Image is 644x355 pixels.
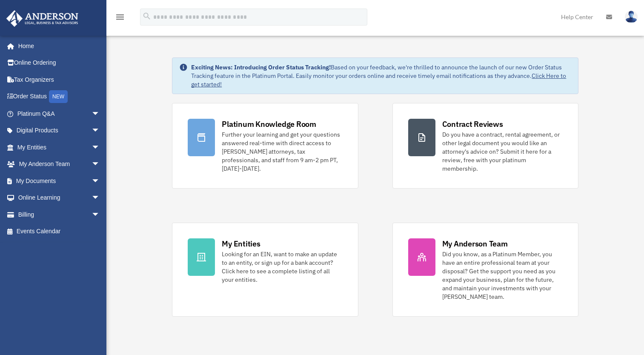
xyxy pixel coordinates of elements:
div: Based on your feedback, we're thrilled to announce the launch of our new Order Status Tracking fe... [191,63,571,89]
a: Platinum Q&Aarrow_drop_down [6,105,113,122]
a: Contract Reviews Do you have a contract, rental agreement, or other legal document you would like... [392,103,578,189]
div: Do you have a contract, rental agreement, or other legal document you would like an attorney's ad... [442,130,563,173]
div: Contract Reviews [442,119,503,129]
a: Platinum Knowledge Room Further your learning and get your questions answered real-time with dire... [172,103,358,189]
a: Online Ordering [6,54,113,72]
span: arrow_drop_down [92,122,109,140]
a: My Documentsarrow_drop_down [6,172,113,189]
div: My Entities [222,238,260,249]
a: Digital Productsarrow_drop_down [6,122,113,139]
span: arrow_drop_down [92,189,109,207]
img: Anderson Advisors Platinum Portal [4,10,81,27]
span: arrow_drop_down [92,206,109,223]
a: My Entitiesarrow_drop_down [6,139,113,156]
span: arrow_drop_down [92,105,109,123]
a: Tax Organizers [6,71,113,88]
a: My Anderson Teamarrow_drop_down [6,156,113,173]
a: My Anderson Team Did you know, as a Platinum Member, you have an entire professional team at your... [392,223,578,317]
div: My Anderson Team [442,238,508,249]
a: My Entities Looking for an EIN, want to make an update to an entity, or sign up for a bank accoun... [172,223,358,317]
div: Did you know, as a Platinum Member, you have an entire professional team at your disposal? Get th... [442,250,563,301]
span: arrow_drop_down [92,156,109,173]
a: Click Here to get started! [191,72,566,88]
span: arrow_drop_down [92,139,109,156]
i: search [142,11,152,21]
div: Platinum Knowledge Room [222,119,316,129]
img: User Pic [625,11,638,23]
a: Order StatusNEW [6,88,113,106]
span: arrow_drop_down [92,172,109,190]
a: Events Calendar [6,223,113,240]
i: menu [115,12,125,22]
a: Home [6,37,109,54]
div: Looking for an EIN, want to make an update to an entity, or sign up for a bank account? Click her... [222,250,342,284]
a: Online Learningarrow_drop_down [6,189,113,206]
div: Further your learning and get your questions answered real-time with direct access to [PERSON_NAM... [222,130,342,173]
div: NEW [49,90,68,103]
a: menu [115,15,125,22]
strong: Exciting News: Introducing Order Status Tracking! [191,63,331,71]
a: Billingarrow_drop_down [6,206,113,223]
